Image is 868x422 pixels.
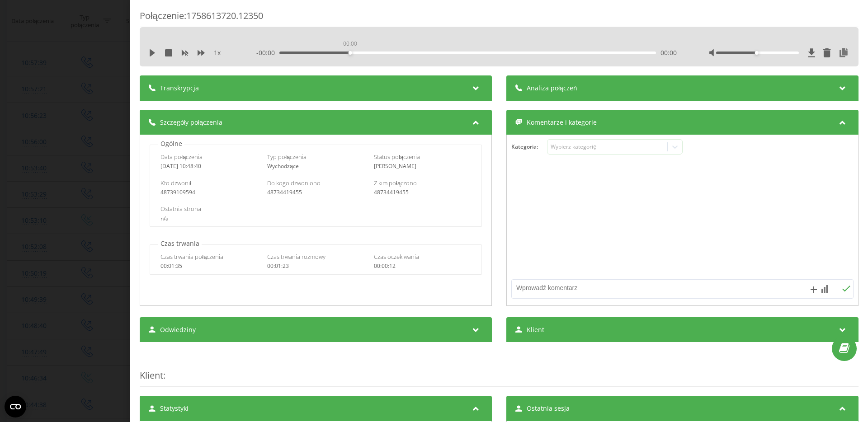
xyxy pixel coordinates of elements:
span: Ostatnia sesja [527,404,570,413]
span: Czas trwania rozmowy [267,253,325,261]
div: 00:01:23 [267,263,364,269]
span: Data połączenia [160,153,203,161]
p: Ogólne [158,139,184,148]
span: Szczegóły połączenia [160,118,222,127]
span: Kto dzwonił [160,179,191,187]
span: Transkrypcja [160,84,199,93]
span: Statystyki [160,404,189,413]
div: : [140,351,859,387]
span: Czas oczekiwania [374,253,419,261]
div: 48739109594 [160,189,258,196]
span: 1 x [214,48,221,57]
span: Wychodzące [267,162,299,170]
span: Status połączenia [374,153,420,161]
div: 00:00:12 [374,263,471,269]
div: 00:01:35 [160,263,258,269]
span: Analiza połączeń [527,84,577,93]
div: n/a [160,216,471,222]
div: 00:00 [341,38,359,50]
div: Połączenie : 1758613720.12350 [140,9,859,27]
span: Komentarze i kategorie [527,118,597,127]
button: Open CMP widget [5,396,26,417]
span: Ostatnia strona [160,205,201,213]
span: Czas trwania połączenia [160,253,223,261]
div: [DATE] 10:48:40 [160,163,258,169]
span: Do kogo dzwoniono [267,179,321,187]
span: [PERSON_NAME] [374,162,416,170]
span: Klient [140,369,163,381]
span: Z kim połączono [374,179,417,187]
span: Typ połączenia [267,153,307,161]
span: - 00:00 [256,48,279,57]
div: 48734419455 [267,189,364,196]
div: Accessibility label [349,51,352,55]
div: Accessibility label [755,51,759,55]
div: 48734419455 [374,189,471,196]
span: Odwiedziny [160,325,196,334]
span: Klient [527,325,544,334]
h4: Kategoria : [511,144,547,150]
p: Czas trwania [158,239,202,248]
span: 00:00 [660,48,677,57]
div: Wybierz kategorię [551,143,664,150]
